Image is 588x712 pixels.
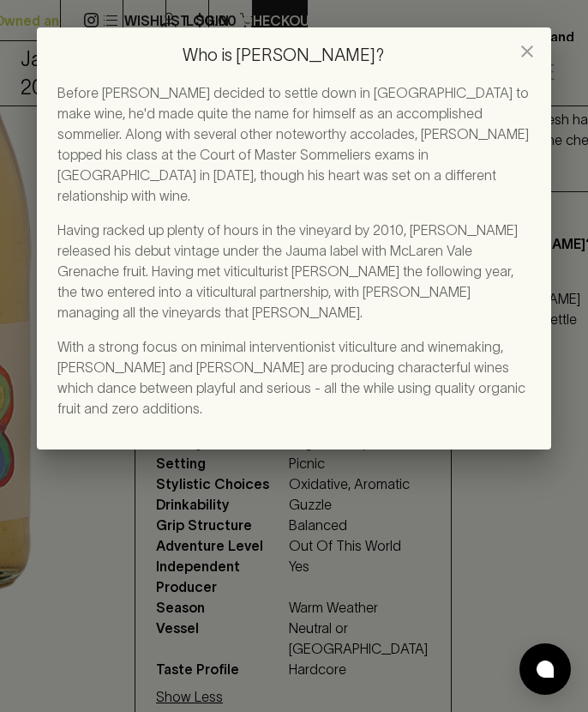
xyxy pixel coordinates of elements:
[57,82,531,206] p: Before [PERSON_NAME] decided to settle down in [GEOGRAPHIC_DATA] to make wine, he'd made quite th...
[57,336,531,419] p: With a strong focus on minimal interventionist viticulture and winemaking, [PERSON_NAME] and [PER...
[37,27,551,82] h2: Who is [PERSON_NAME]?
[57,220,531,323] p: Having racked up plenty of hours in the vineyard by 2010, [PERSON_NAME] released his debut vintag...
[537,661,554,678] img: bubble-icon
[510,34,544,69] button: close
